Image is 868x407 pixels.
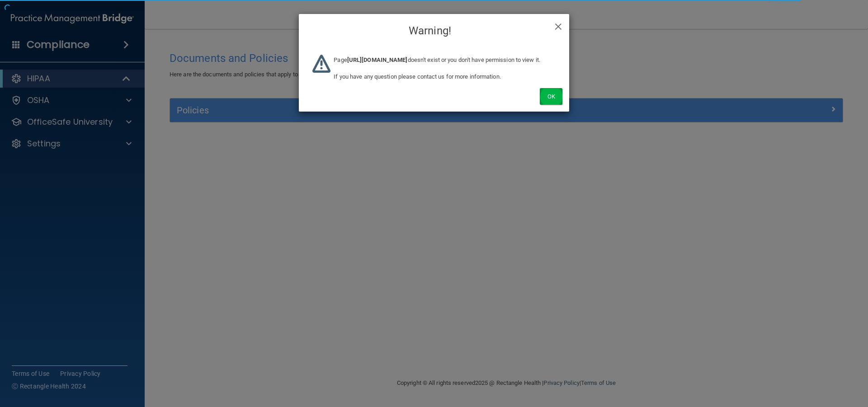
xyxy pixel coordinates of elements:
[554,16,562,34] span: ×
[347,56,408,63] b: [URL][DOMAIN_NAME]
[334,71,556,82] p: If you have any question please contact us for more information.
[306,21,562,41] h4: Warning!
[312,55,330,73] img: warning-logo.669c17dd.png
[334,55,556,65] p: Page doesn't exist or you don't have permission to view it.
[540,88,562,105] button: Ok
